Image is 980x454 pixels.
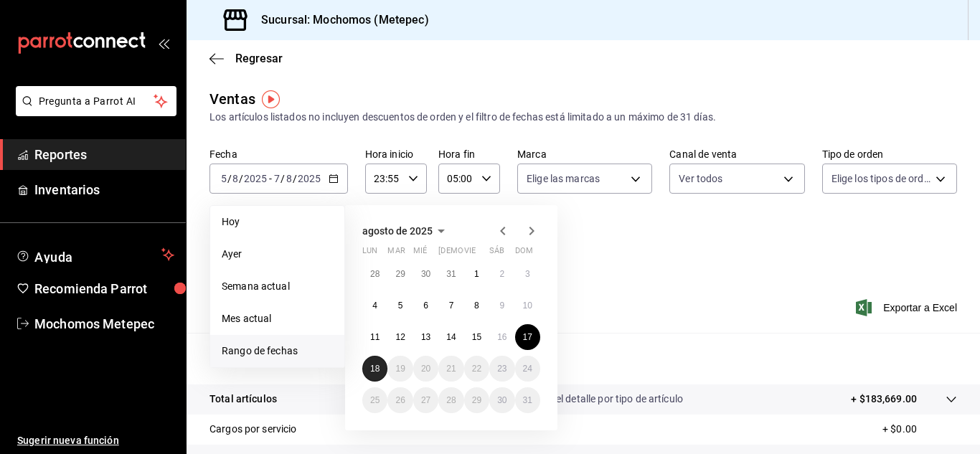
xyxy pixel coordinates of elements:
abbr: 1 de agosto de 2025 [474,269,479,279]
input: -- [220,173,227,184]
button: 6 de agosto de 2025 [413,293,438,318]
abbr: 30 de agosto de 2025 [497,395,507,405]
abbr: 31 de julio de 2025 [446,269,456,279]
span: Rango de fechas [222,344,333,359]
input: -- [286,173,293,184]
span: Inventarios [34,180,174,199]
abbr: jueves [438,246,523,261]
abbr: 22 de agosto de 2025 [472,364,481,374]
span: Ver todos [679,171,722,186]
span: / [293,173,297,184]
button: 28 de julio de 2025 [362,261,387,287]
span: Sugerir nueva función [17,433,174,448]
abbr: 10 de agosto de 2025 [523,301,532,311]
p: Cargos por servicio [209,422,297,437]
abbr: 31 de agosto de 2025 [523,395,532,405]
abbr: viernes [464,246,476,261]
abbr: 24 de agosto de 2025 [523,364,532,374]
abbr: 28 de agosto de 2025 [446,395,456,405]
abbr: 29 de agosto de 2025 [472,395,481,405]
label: Marca [517,149,652,159]
p: + $0.00 [882,422,957,437]
button: 13 de agosto de 2025 [413,324,438,350]
abbr: lunes [362,246,377,261]
button: 10 de agosto de 2025 [515,293,540,318]
input: -- [232,173,239,184]
abbr: 20 de agosto de 2025 [421,364,430,374]
p: Total artículos [209,392,277,407]
abbr: 12 de agosto de 2025 [395,332,405,342]
abbr: domingo [515,246,533,261]
label: Canal de venta [669,149,804,159]
button: agosto de 2025 [362,222,450,240]
button: 19 de agosto de 2025 [387,356,413,382]
abbr: 29 de julio de 2025 [395,269,405,279]
span: Reportes [34,145,174,164]
button: Regresar [209,52,283,65]
abbr: 27 de agosto de 2025 [421,395,430,405]
abbr: 19 de agosto de 2025 [395,364,405,374]
button: 30 de agosto de 2025 [489,387,514,413]
abbr: sábado [489,246,504,261]
button: 14 de agosto de 2025 [438,324,463,350]
abbr: 6 de agosto de 2025 [423,301,428,311]
abbr: 9 de agosto de 2025 [499,301,504,311]
abbr: 28 de julio de 2025 [370,269,380,279]
button: 28 de agosto de 2025 [438,387,463,413]
button: 5 de agosto de 2025 [387,293,413,318]
button: 9 de agosto de 2025 [489,293,514,318]
abbr: 25 de agosto de 2025 [370,395,380,405]
input: ---- [297,173,321,184]
button: 22 de agosto de 2025 [464,356,489,382]
button: 11 de agosto de 2025 [362,324,387,350]
abbr: 13 de agosto de 2025 [421,332,430,342]
abbr: martes [387,246,405,261]
span: / [227,173,232,184]
button: 20 de agosto de 2025 [413,356,438,382]
input: ---- [243,173,268,184]
abbr: 4 de agosto de 2025 [372,301,377,311]
button: 31 de agosto de 2025 [515,387,540,413]
button: 12 de agosto de 2025 [387,324,413,350]
span: - [269,173,272,184]
span: Semana actual [222,279,333,294]
abbr: 26 de agosto de 2025 [395,395,405,405]
abbr: 2 de agosto de 2025 [499,269,504,279]
button: 21 de agosto de 2025 [438,356,463,382]
button: 26 de agosto de 2025 [387,387,413,413]
button: 18 de agosto de 2025 [362,356,387,382]
label: Hora fin [438,149,500,159]
img: Tooltip marker [262,90,280,108]
p: + $183,669.00 [851,392,917,407]
button: 24 de agosto de 2025 [515,356,540,382]
abbr: 18 de agosto de 2025 [370,364,380,374]
button: Exportar a Excel [859,299,957,316]
button: 25 de agosto de 2025 [362,387,387,413]
span: Elige las marcas [527,171,600,186]
abbr: 8 de agosto de 2025 [474,301,479,311]
input: -- [273,173,281,184]
span: Mochomos Metepec [34,314,174,334]
button: 4 de agosto de 2025 [362,293,387,318]
button: 29 de agosto de 2025 [464,387,489,413]
button: 1 de agosto de 2025 [464,261,489,287]
button: 31 de julio de 2025 [438,261,463,287]
span: agosto de 2025 [362,225,433,237]
button: 2 de agosto de 2025 [489,261,514,287]
abbr: 11 de agosto de 2025 [370,332,380,342]
label: Fecha [209,149,348,159]
label: Hora inicio [365,149,427,159]
span: / [239,173,243,184]
button: Pregunta a Parrot AI [16,86,176,116]
span: Elige los tipos de orden [831,171,930,186]
abbr: 16 de agosto de 2025 [497,332,507,342]
abbr: 3 de agosto de 2025 [525,269,530,279]
a: Pregunta a Parrot AI [10,104,176,119]
span: Mes actual [222,311,333,326]
div: Ventas [209,88,255,110]
abbr: 23 de agosto de 2025 [497,364,507,374]
button: 3 de agosto de 2025 [515,261,540,287]
span: Regresar [235,52,283,65]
